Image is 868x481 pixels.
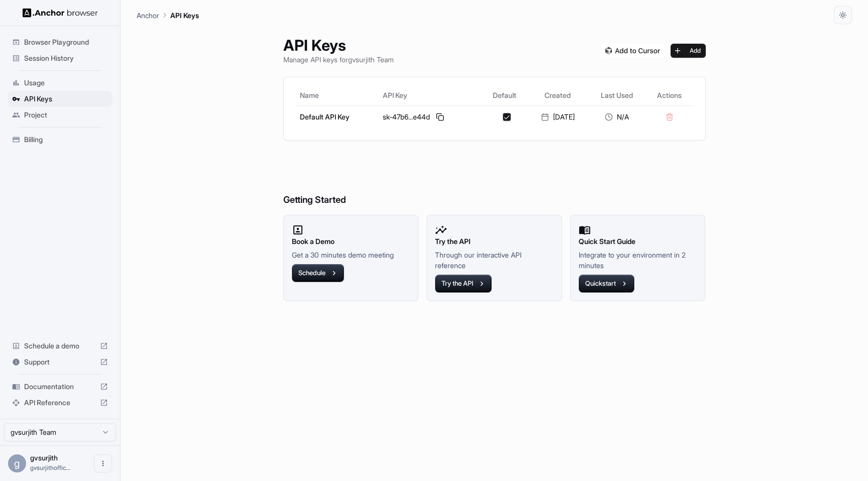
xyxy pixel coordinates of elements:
[23,8,98,18] img: Anchor Logo
[383,111,478,123] div: sk-47b6...e44d
[24,382,96,392] span: Documentation
[8,34,112,50] div: Browser Playground
[435,250,554,271] p: Through our interactive API reference
[24,37,108,47] span: Browser Playground
[8,50,112,66] div: Session History
[24,53,108,63] span: Session History
[646,85,693,105] th: Actions
[24,78,108,88] span: Usage
[482,85,527,105] th: Default
[592,112,641,122] div: N/A
[24,341,96,351] span: Schedule a demo
[137,10,159,21] p: Anchor
[8,107,112,123] div: Project
[170,10,199,21] p: API Keys
[30,453,58,462] span: gvsurjith
[601,44,665,58] img: Add anchorbrowser MCP server to Cursor
[292,250,410,260] p: Get a 30 minutes demo meeting
[24,110,108,120] span: Project
[30,464,70,471] span: gvsurjithofficial@gmail.com
[283,36,394,54] h1: API Keys
[8,395,112,411] div: API Reference
[24,94,108,104] span: API Keys
[8,338,112,354] div: Schedule a demo
[435,275,492,293] button: Try the API
[292,264,344,282] button: Schedule
[283,153,706,207] h6: Getting Started
[296,105,379,128] td: Default API Key
[435,236,554,247] h2: Try the API
[8,91,112,107] div: API Keys
[24,357,96,367] span: Support
[283,54,394,65] p: Manage API keys for gvsurjith Team
[588,85,645,105] th: Last Used
[527,85,588,105] th: Created
[24,398,96,408] span: API Reference
[24,135,108,145] span: Billing
[8,75,112,91] div: Usage
[137,10,199,21] nav: breadcrumb
[8,354,112,370] div: Support
[94,454,112,472] button: Open menu
[671,44,706,58] button: Add
[296,85,379,105] th: Name
[8,379,112,395] div: Documentation
[579,250,697,271] p: Integrate to your environment in 2 minutes
[379,85,482,105] th: API Key
[579,275,634,293] button: Quickstart
[8,454,26,472] div: g
[8,132,112,148] div: Billing
[434,111,446,123] button: Copy API key
[531,112,584,122] div: [DATE]
[292,236,410,247] h2: Book a Demo
[579,236,697,247] h2: Quick Start Guide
